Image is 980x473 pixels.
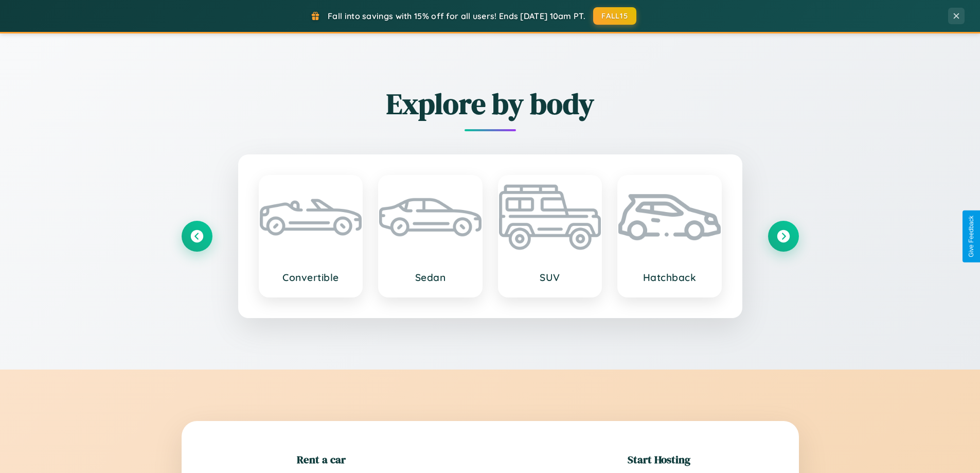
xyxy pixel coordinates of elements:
[509,271,591,284] h3: SUV
[297,452,346,467] h2: Rent a car
[628,452,690,467] h2: Start Hosting
[629,271,710,284] h3: Hatchback
[389,271,471,284] h3: Sedan
[182,84,799,124] h2: Explore by body
[593,7,636,25] button: FALL15
[328,11,585,21] span: Fall into savings with 15% off for all users! Ends [DATE] 10am PT.
[270,271,352,284] h3: Convertible
[968,216,975,257] div: Give Feedback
